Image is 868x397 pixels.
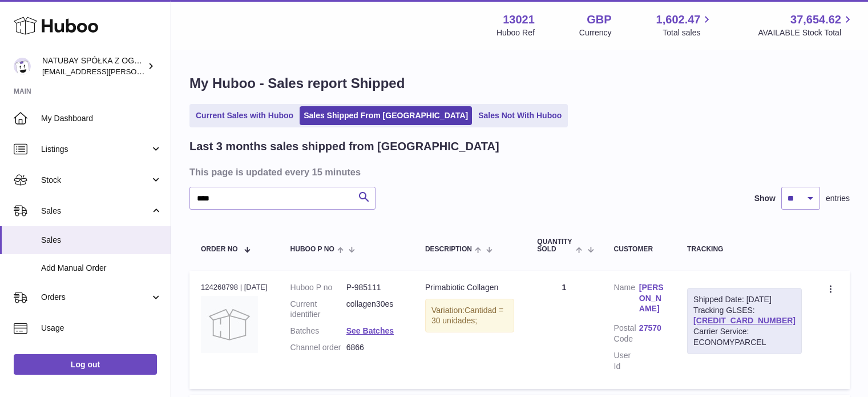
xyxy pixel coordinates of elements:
[656,12,714,38] a: 1,602.47 Total sales
[526,271,602,389] td: 1
[41,175,150,186] span: Stock
[201,246,238,253] span: Order No
[754,193,776,204] label: Show
[346,342,402,353] dd: 6866
[687,246,802,253] div: Tracking
[431,306,503,326] span: Cantidad = 30 unidades;
[346,282,402,293] dd: P-985111
[614,350,639,372] dt: User Id
[474,106,566,125] a: Sales Not With Huboo
[14,58,31,75] img: kacper.antkowski@natubay.pl
[693,294,796,305] div: Shipped Date: [DATE]
[41,263,162,274] span: Add Manual Order
[41,144,150,155] span: Listings
[614,282,639,318] dt: Name
[189,166,847,178] h3: This page is updated every 15 minutes
[192,106,297,125] a: Current Sales with Huboo
[687,288,802,354] div: Tracking GLSES:
[758,27,854,38] span: AVAILABLE Stock Total
[693,326,796,348] div: Carrier Service: ECONOMYPARCEL
[425,282,514,293] div: Primabiotic Collagen
[425,246,472,253] span: Description
[14,354,157,375] a: Log out
[790,12,841,27] span: 37,654.62
[290,246,334,253] span: Huboo P no
[693,316,796,325] a: [CREDIT_CARD_NUMBER]
[201,282,268,292] div: 124268798 | [DATE]
[41,113,162,124] span: My Dashboard
[290,282,346,293] dt: Huboo P no
[614,246,665,253] div: Customer
[290,342,346,353] dt: Channel order
[579,27,612,38] div: Currency
[663,27,713,38] span: Total sales
[41,235,162,246] span: Sales
[290,326,346,336] dt: Batches
[41,323,162,334] span: Usage
[189,139,499,154] h2: Last 3 months sales shipped from [GEOGRAPHIC_DATA]
[587,12,611,27] strong: GBP
[758,12,854,38] a: 37,654.62 AVAILABLE Stock Total
[614,323,639,344] dt: Postal Code
[41,206,150,216] span: Sales
[656,12,701,27] span: 1,602.47
[42,67,229,76] span: [EMAIL_ADDRESS][PERSON_NAME][DOMAIN_NAME]
[189,74,850,93] h1: My Huboo - Sales report Shipped
[496,27,535,38] div: Huboo Ref
[290,299,346,320] dt: Current identifier
[503,12,535,27] strong: 13021
[201,296,258,353] img: no-photo.jpg
[639,323,664,334] a: 27570
[300,106,472,125] a: Sales Shipped From [GEOGRAPHIC_DATA]
[346,326,394,335] a: See Batches
[346,299,402,320] dd: collagen30es
[537,238,573,253] span: Quantity Sold
[425,299,514,333] div: Variation:
[41,292,150,303] span: Orders
[826,193,850,204] span: entries
[639,282,664,315] a: [PERSON_NAME]
[42,55,145,77] div: NATUBAY SPÓŁKA Z OGRANICZONĄ ODPOWIEDZIALNOŚCIĄ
